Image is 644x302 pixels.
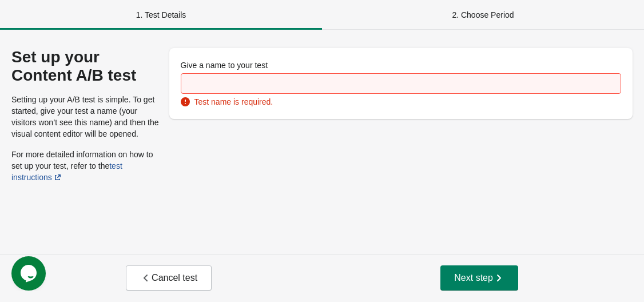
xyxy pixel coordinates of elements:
p: For more detailed information on how to set up your test, refer to the [11,149,160,183]
a: test instructions [11,161,122,182]
button: Cancel test [126,265,212,291]
div: Set up your Content A/B test [11,48,160,85]
div: Test name is required. [181,96,622,108]
iframe: chat widget [11,256,48,291]
span: Cancel test [140,272,197,284]
span: Next step [454,272,504,284]
button: Next step [440,265,518,291]
label: Give a name to your test [181,59,268,71]
p: Setting up your A/B test is simple. To get started, give your test a name (your visitors won’t se... [11,94,160,140]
